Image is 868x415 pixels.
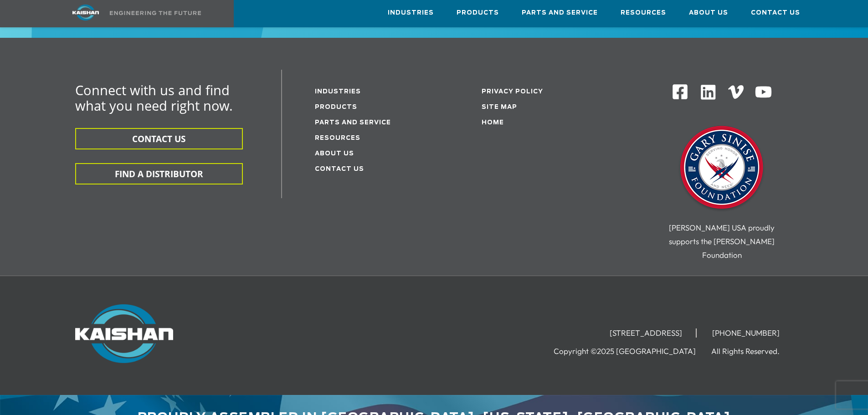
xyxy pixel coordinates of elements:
span: About Us [689,8,728,18]
a: Products [315,104,357,110]
img: Kaishan [75,304,173,364]
a: Site Map [482,104,517,110]
li: [PHONE_NUMBER] [699,328,793,338]
span: [PERSON_NAME] USA proudly supports the [PERSON_NAME] Foundation [669,223,775,260]
button: CONTACT US [75,128,243,149]
a: Industries [315,89,361,95]
span: Industries [388,8,434,18]
a: Contact Us [751,0,800,25]
img: Facebook [672,83,688,100]
a: Industries [388,0,434,25]
span: Connect with us and find what you need right now. [75,81,233,114]
a: About Us [315,151,354,157]
a: Resources [621,0,666,25]
li: [STREET_ADDRESS] [596,328,697,338]
img: Youtube [755,83,772,101]
a: Privacy Policy [482,89,543,95]
a: Contact Us [315,166,364,172]
a: About Us [689,0,728,25]
img: Vimeo [728,85,744,98]
img: Gary Sinise Foundation [676,123,767,214]
img: Linkedin [699,83,717,101]
a: Home [482,120,504,126]
a: Parts and service [315,120,391,126]
span: Contact Us [751,8,800,18]
span: Parts and Service [522,8,598,18]
img: Engineering the future [110,11,201,15]
span: Products [457,8,499,18]
a: Parts and Service [522,0,598,25]
li: Copyright ©2025 [GEOGRAPHIC_DATA] [554,347,709,356]
button: FIND A DISTRIBUTOR [75,163,243,184]
a: Resources [315,135,360,141]
span: Resources [621,8,666,18]
li: All Rights Reserved. [711,347,793,356]
a: Products [457,0,499,25]
img: kaishan logo [51,5,120,20]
